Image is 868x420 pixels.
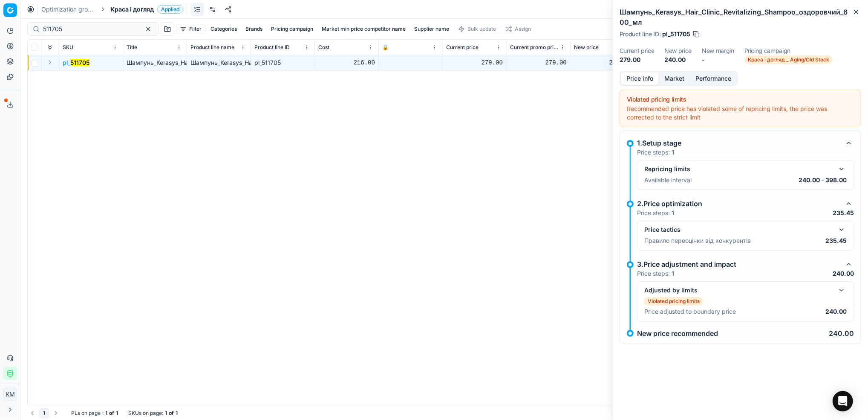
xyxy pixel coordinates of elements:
[43,25,136,33] input: Search by SKU or title
[446,44,479,51] span: Current price
[662,30,690,38] span: pl_511705
[637,209,674,217] p: Price steps:
[190,58,247,67] div: Шампунь_Kerasys_Hair_Clinic_Revitalizing_Shampoo_оздоровчий_600_мл
[644,165,833,173] div: Repricing limits
[45,57,55,67] button: Expand
[190,44,234,51] span: Product line name
[644,236,751,245] p: Правило переоцінки від конкурентів
[502,24,535,34] button: Assign
[254,44,290,51] span: Product line ID
[702,48,734,54] dt: New margin
[4,388,17,401] span: КM
[744,48,833,54] dt: Pricing campaign
[41,5,183,14] nav: breadcrumb
[637,148,674,157] p: Price steps:
[825,307,847,316] p: 240.00
[207,24,240,34] button: Categories
[128,410,163,417] span: SKUs on page :
[242,24,266,34] button: Brands
[27,408,37,418] button: Go to previous page
[105,410,107,417] strong: 1
[637,259,840,269] div: 3.Price adjustment and impact
[71,410,118,417] div: :
[41,5,96,14] a: Optimization groups
[176,410,178,417] strong: 1
[382,44,389,51] span: 🔒
[110,5,154,14] span: Краса і догляд
[110,5,183,14] span: Краса і доглядApplied
[109,410,114,417] strong: of
[318,24,409,34] button: Market min price competitor name
[799,176,847,184] p: 240.00 - 398.00
[825,236,847,245] p: 235.45
[127,59,333,66] span: Шампунь_Kerasys_Hair_Clinic_Revitalizing_Shampoo_оздоровчий_600_мл
[702,55,734,64] dd: -
[690,73,737,85] button: Performance
[45,42,55,52] button: Expand all
[672,149,674,156] strong: 1
[833,269,854,278] p: 240.00
[176,24,205,34] button: Filter
[664,48,692,54] dt: New price
[268,24,317,34] button: Pricing campaign
[411,24,453,34] button: Supplier name
[648,298,700,305] p: Violated pricing limits
[254,58,311,67] div: pl_511705
[318,44,329,51] span: Cost
[621,73,659,85] button: Price info
[644,307,736,316] p: Price adjusted to boundary price
[644,286,833,295] div: Adjusted by limits
[446,58,503,67] div: 279.00
[127,44,137,51] span: Title
[574,58,631,67] div: 240.00
[672,270,674,277] strong: 1
[627,105,854,122] div: Recommended price has violated some of repricing limits, the price was corrected to the strict limit
[70,59,89,66] mark: 511705
[157,5,183,14] span: Applied
[672,209,674,216] strong: 1
[51,408,61,418] button: Go to next page
[27,408,61,418] nav: pagination
[644,225,833,234] div: Price tactics
[620,31,660,37] span: Product line ID :
[510,58,567,67] div: 279.00
[318,58,375,67] div: 216.00
[637,198,840,209] div: 2.Price optimization
[620,7,861,27] h2: Шампунь_Kerasys_Hair_Clinic_Revitalizing_Shampoo_оздоровчий_600_мл
[637,330,718,337] p: New price recommended
[116,410,118,417] strong: 1
[574,44,599,51] span: New price
[620,55,654,64] dd: 279.00
[3,388,17,401] button: КM
[620,48,654,54] dt: Current price
[637,269,674,278] p: Price steps:
[829,330,854,337] p: 240.00
[71,410,101,417] span: PLs on page
[169,410,174,417] strong: of
[63,58,89,67] button: pl_511705
[833,209,854,217] p: 235.45
[627,95,854,104] div: Violated pricing limits
[39,408,49,418] button: 1
[63,58,89,67] span: pl_
[744,55,833,64] span: Краса і догляд _ Aging/Old Stock
[644,176,692,184] p: Available interval
[454,24,500,34] button: Bulk update
[833,391,853,411] div: Open Intercom Messenger
[165,410,167,417] strong: 1
[63,44,73,51] span: SKU
[664,55,692,64] dd: 240.00
[659,73,690,85] button: Market
[510,44,558,51] span: Current promo price
[637,138,840,148] div: 1.Setup stage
